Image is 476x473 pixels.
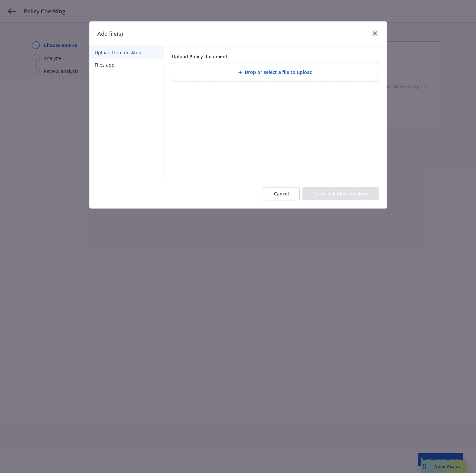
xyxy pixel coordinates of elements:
[89,59,164,71] button: Files app
[263,187,300,200] button: Cancel
[172,53,379,60] div: Upload Policy document
[97,29,123,38] h1: Add file(s)
[172,63,379,81] div: Drop or select a file to upload
[89,46,164,59] button: Upload from desktop
[371,29,379,37] a: close
[245,69,313,76] span: Drop or select a file to upload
